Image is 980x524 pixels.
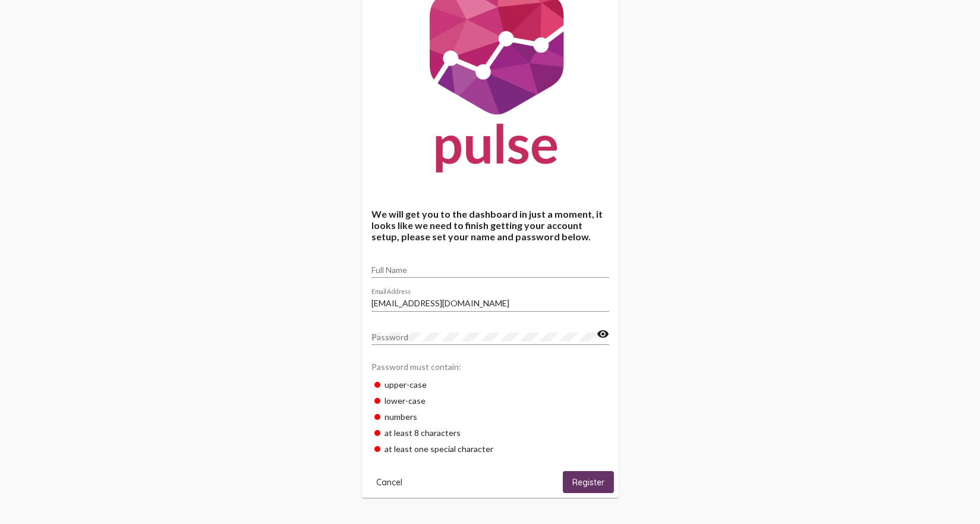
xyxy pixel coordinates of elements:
[572,477,604,488] span: Register
[563,471,614,493] button: Register
[367,471,412,493] button: Cancel
[597,327,609,341] mat-icon: visibility
[371,441,609,457] div: at least one special character
[371,409,609,425] div: numbers
[371,393,609,409] div: lower-case
[376,477,402,488] span: Cancel
[371,356,609,376] div: Password must contain:
[371,376,609,393] div: upper-case
[371,425,609,441] div: at least 8 characters
[371,208,609,242] h4: We will get you to the dashboard in just a moment, it looks like we need to finish getting your a...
